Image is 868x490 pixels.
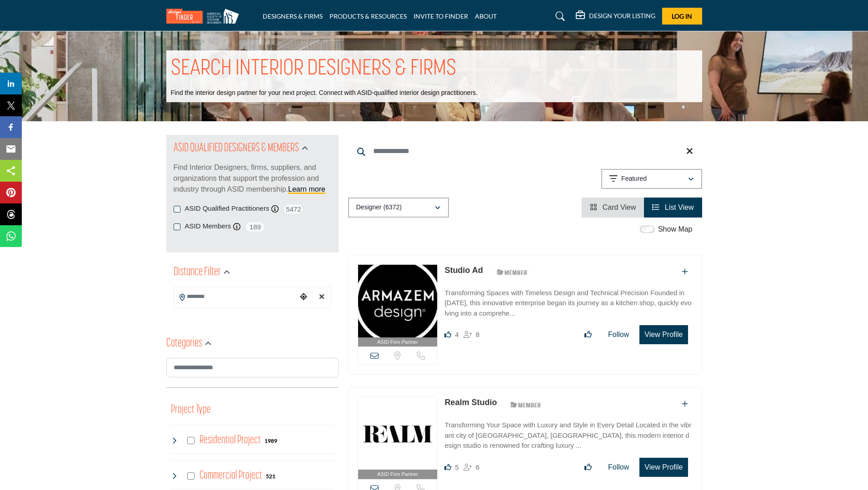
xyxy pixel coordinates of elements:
span: Card View [603,203,636,211]
b: 1989 [264,438,277,444]
img: Site Logo [166,9,244,24]
a: INVITE TO FINDER [414,12,468,20]
a: Transforming Spaces with Timeless Design and Technical Precision Founded in [DATE], this innovati... [444,282,692,319]
button: Designer (6372) [348,198,449,218]
h5: DESIGN YOUR LISTING [589,12,655,20]
div: DESIGN YOUR LISTING [576,11,655,22]
span: 6 [476,463,479,471]
b: 521 [266,473,275,480]
button: Follow [602,458,635,476]
span: 5472 [283,203,304,215]
a: ASID Firm Partner [358,397,438,479]
a: Realm Studio [444,398,497,407]
i: Likes [444,464,451,470]
a: PRODUCTS & RESOURCES [329,12,407,20]
a: DESIGNERS & FIRMS [263,12,323,20]
label: ASID Qualified Practitioners [185,203,269,214]
div: 521 Results For Commercial Project [266,472,275,480]
li: Card View [582,198,644,218]
li: List View [644,198,702,218]
input: Search Location [174,288,297,306]
input: Select Commercial Project checkbox [187,472,195,480]
input: ASID Members checkbox [174,223,180,230]
input: Select Residential Project checkbox [187,437,195,444]
button: Like listing [579,326,598,344]
h1: SEARCH INTERIOR DESIGNERS & FIRMS [171,55,456,83]
img: Realm Studio [358,397,438,470]
a: Add To List [682,400,688,408]
img: ASID Members Badge Icon [505,399,546,410]
a: View Card [590,203,636,211]
a: View List [652,203,693,211]
h2: Categories [166,336,202,352]
h2: Distance Filter [174,264,221,281]
p: Featured [621,174,647,183]
label: Show Map [658,224,693,235]
span: 189 [245,221,265,233]
span: 4 [455,331,459,338]
span: ASID Firm Partner [377,338,418,346]
button: View Profile [639,325,688,344]
p: Transforming Spaces with Timeless Design and Technical Precision Founded in [DATE], this innovati... [444,288,692,319]
div: Followers [464,462,479,473]
a: Studio Ad [444,266,483,275]
p: Find Interior Designers, firms, suppliers, and organizations that support the profession and indu... [174,162,331,195]
button: Project Type [171,401,211,419]
a: ABOUT [475,12,497,20]
a: ASID Firm Partner [358,265,438,347]
span: List View [665,203,694,211]
i: Likes [444,331,451,338]
span: 5 [455,463,459,471]
a: Transforming Your Space with Luxury and Style in Every Detail Located in the vibrant city of [GEO... [444,415,692,451]
button: Featured [601,169,702,189]
button: View Profile [639,458,688,477]
p: Designer (6372) [356,203,402,212]
h4: Commercial Project: Involve the design, construction, or renovation of spaces used for business p... [200,468,262,484]
span: ASID Firm Partner [377,470,418,478]
div: Choose your current location [297,287,310,307]
button: Like listing [579,458,598,476]
p: Realm Studio [444,396,497,409]
p: Transforming Your Space with Luxury and Style in Every Detail Located in the vibrant city of [GEO... [444,420,692,451]
img: ASID Members Badge Icon [492,267,533,278]
label: ASID Members [185,221,231,232]
a: Learn more [288,185,325,193]
h2: ASID QUALIFIED DESIGNERS & MEMBERS [174,140,299,157]
button: Log In [662,8,702,25]
button: Follow [602,326,635,344]
span: Log In [672,12,692,20]
input: Search Keyword [348,140,702,162]
div: Followers [464,329,479,340]
div: Clear search location [315,287,329,307]
p: Studio Ad [444,264,483,277]
p: Find the interior design partner for your next project. Connect with ASID-qualified interior desi... [171,89,478,98]
span: 8 [476,331,479,338]
input: Search Category [166,358,339,377]
img: Studio Ad [358,265,438,337]
a: Add To List [682,268,688,276]
a: Search [547,9,571,24]
input: ASID Qualified Practitioners checkbox [174,206,180,213]
h4: Residential Project: Types of projects range from simple residential renovations to highly comple... [200,432,261,448]
div: 1989 Results For Residential Project [264,436,277,445]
